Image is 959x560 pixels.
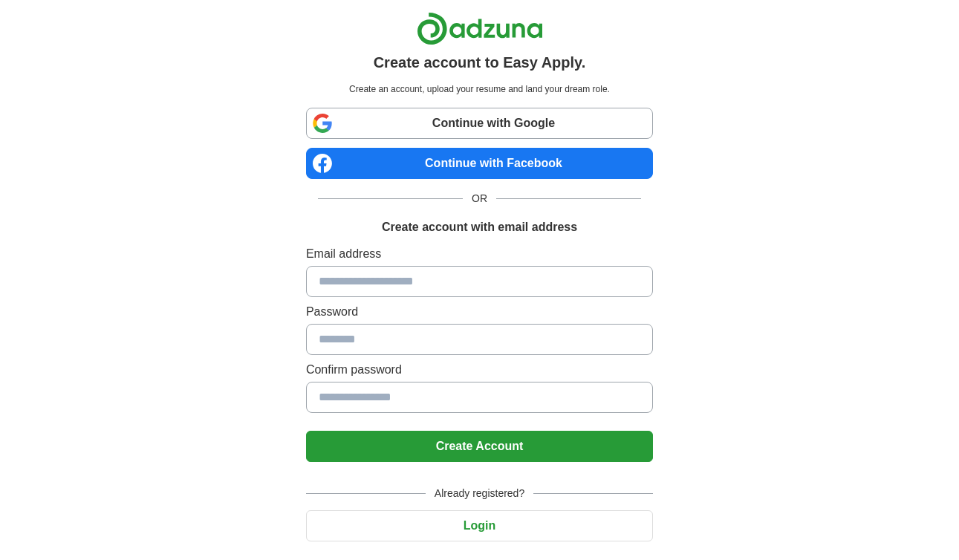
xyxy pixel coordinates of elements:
[463,191,496,206] span: OR
[306,148,653,179] a: Continue with Facebook
[306,510,653,541] button: Login
[382,218,577,236] h1: Create account with email address
[306,303,653,321] label: Password
[306,245,653,263] label: Email address
[309,82,650,96] p: Create an account, upload your resume and land your dream role.
[426,486,533,501] span: Already registered?
[374,51,586,74] h1: Create account to Easy Apply.
[417,12,543,45] img: Adzuna logo
[306,361,653,379] label: Confirm password
[306,519,653,532] a: Login
[306,431,653,462] button: Create Account
[306,108,653,139] a: Continue with Google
